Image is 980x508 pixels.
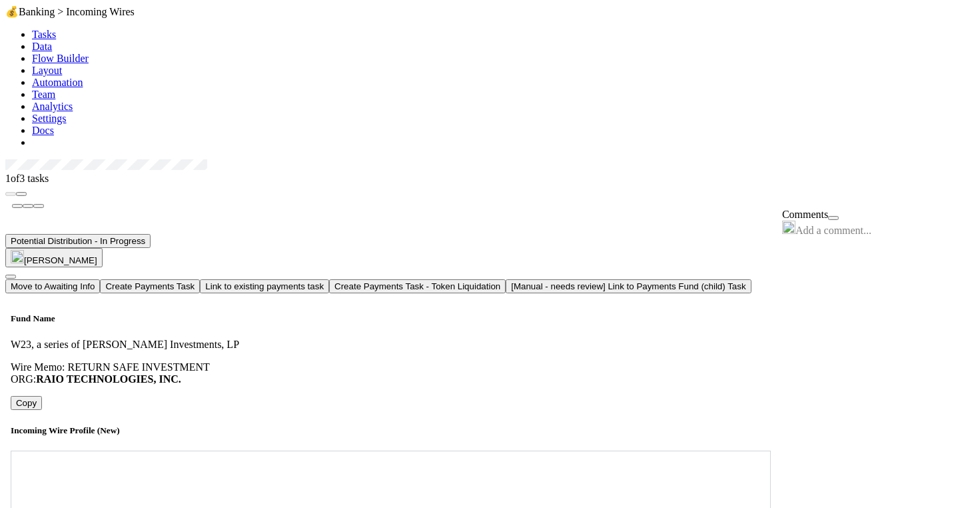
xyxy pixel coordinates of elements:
[24,255,97,265] span: [PERSON_NAME]
[782,221,795,234] img: avatar_eacbd5bb-7590-4455-a9e9-12dcb5674423.png
[200,279,329,293] button: Link to existing payments task
[5,234,151,248] button: Potential Distribution - In Progress
[11,250,24,263] img: avatar_eacbd5bb-7590-4455-a9e9-12dcb5674423.png
[32,113,67,124] a: Settings
[782,209,828,220] span: Comments
[11,425,769,436] h5: Incoming Wire Profile (New)
[11,313,769,324] h5: Fund Name
[36,373,181,385] strong: RAIO TECHNOLOGIES, INC.
[11,361,769,385] p: Wire Memo: RETURN SAFE INVESTMENT ORG:
[5,248,103,267] button: [PERSON_NAME]
[32,41,52,52] a: Data
[506,279,751,293] button: [Manual - needs review] Link to Payments Fund (child) Task
[5,279,100,293] button: Move to Awaiting Info
[32,77,83,88] a: Automation
[32,125,54,136] a: Docs
[19,6,135,17] span: Banking > Incoming Wires
[32,29,56,40] a: Tasks
[329,279,506,293] button: Create Payments Task - Token Liquidation
[32,101,73,112] a: Analytics
[11,339,239,350] span: W23, a series of [PERSON_NAME] Investments, LP
[5,173,49,184] span: 1 of 3 tasks
[100,279,200,293] button: Create Payments Task
[5,6,19,17] span: 💰
[11,236,145,246] span: Potential Distribution - In Progress
[11,396,42,410] button: Copy
[795,225,871,236] span: Add a comment...
[32,65,62,76] a: Layout
[32,89,55,100] a: Team
[32,53,89,64] a: Flow Builder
